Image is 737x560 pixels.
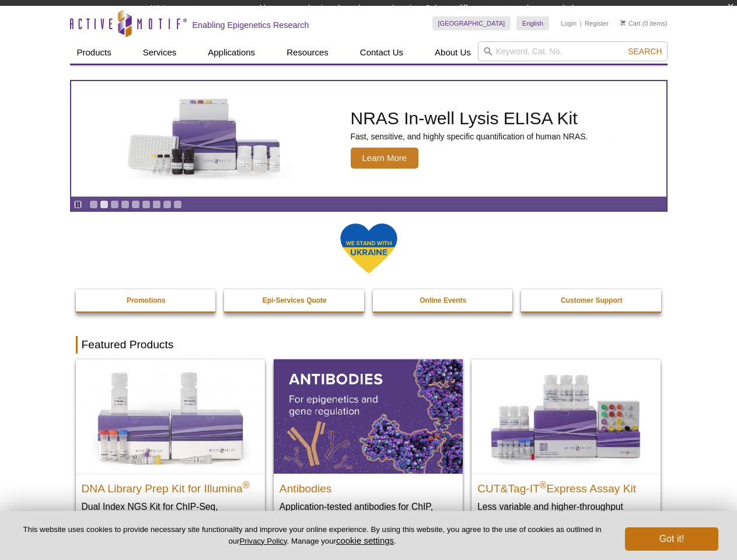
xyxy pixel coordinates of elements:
strong: Promotions [127,296,166,304]
img: CUT&Tag-IT® Express Assay Kit [471,359,661,474]
a: Login [561,19,577,27]
article: NRAS In-well Lysis ELISA Kit [71,81,666,197]
a: Go to slide 4 [121,200,130,209]
a: Go to slide 7 [152,200,161,209]
img: DNA Library Prep Kit for Illumina [76,359,265,474]
a: About Us [428,41,478,64]
h2: CUT&Tag-IT Express Assay Kit [477,477,655,495]
span: Learn More [351,148,419,169]
button: cookie settings [336,535,394,545]
input: Keyword, Cat. No. [478,41,668,61]
a: DNA Library Prep Kit for Illumina DNA Library Prep Kit for Illumina® Dual Index NGS Kit for ChIP-... [76,359,265,548]
a: [GEOGRAPHIC_DATA] [432,16,511,30]
strong: Online Events [420,296,466,304]
a: Go to slide 2 [100,200,109,209]
a: English [516,16,549,30]
h2: DNA Library Prep Kit for Illumina [82,477,259,495]
h2: Antibodies [280,477,457,495]
a: CUT&Tag-IT® Express Assay Kit CUT&Tag-IT®Express Assay Kit Less variable and higher-throughput ge... [471,359,661,536]
a: Register [585,19,609,27]
p: Application-tested antibodies for ChIP, CUT&Tag, and CUT&RUN. [280,501,457,524]
a: Epi-Services Quote [224,289,365,311]
p: Less variable and higher-throughput genome-wide profiling of histone marks​. [477,501,655,524]
a: Applications [201,41,262,64]
sup: ® [540,480,547,490]
p: This website uses cookies to provide necessary site functionality and improve your online experie... [19,524,606,547]
h2: Featured Products [76,336,662,353]
a: Go to slide 6 [142,200,151,209]
strong: Customer Support [561,296,622,304]
img: All Antibodies [274,359,463,474]
p: Dual Index NGS Kit for ChIP-Seq, CUT&RUN, and ds methylated DNA assays. [82,501,259,536]
span: Search [628,47,662,56]
a: Customer Support [521,289,662,311]
h2: Enabling Epigenetics Research [193,20,309,30]
h2: NRAS In-well Lysis ELISA Kit [351,110,588,127]
a: Privacy Policy [239,537,287,545]
li: | [580,16,582,30]
a: All Antibodies Antibodies Application-tested antibodies for ChIP, CUT&Tag, and CUT&RUN. [274,359,463,536]
p: Fast, sensitive, and highly specific quantification of human NRAS. [351,131,588,142]
li: (0 items) [620,16,668,30]
strong: Epi-Services Quote [263,296,327,304]
img: NRAS In-well Lysis ELISA Kit [117,99,292,179]
a: Online Events [373,289,514,311]
a: Services [136,41,184,64]
button: Search [624,46,665,57]
a: Go to slide 8 [163,200,172,209]
a: Go to slide 9 [173,200,182,209]
img: Your Cart [620,20,626,26]
img: We Stand With Ukraine [340,222,398,274]
a: NRAS In-well Lysis ELISA Kit NRAS In-well Lysis ELISA Kit Fast, sensitive, and highly specific qu... [71,81,666,197]
sup: ® [243,480,250,490]
a: Toggle autoplay [74,200,82,209]
button: Got it! [625,527,718,551]
a: Contact Us [353,41,410,64]
a: Promotions [76,289,217,311]
a: Go to slide 1 [89,200,98,209]
a: Go to slide 5 [131,200,140,209]
a: Cart [620,19,641,27]
a: Products [70,41,118,64]
a: Go to slide 3 [110,200,119,209]
a: Resources [280,41,336,64]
